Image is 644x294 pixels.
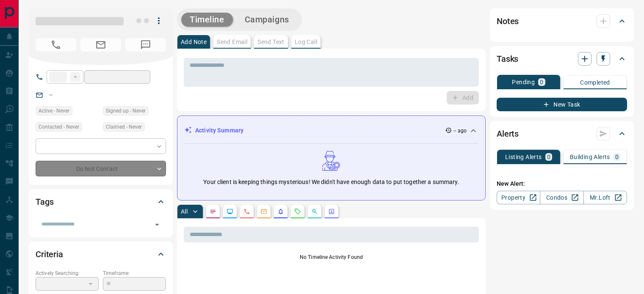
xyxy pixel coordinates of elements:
[497,14,519,28] h2: Notes
[497,127,519,140] h2: Alerts
[277,208,284,215] svg: Listing Alerts
[106,107,146,115] span: Signed up - Never
[36,161,166,176] div: Do Not Contact
[497,191,540,204] a: Property
[36,192,166,212] div: Tags
[547,154,550,160] p: 0
[49,91,53,98] a: --
[453,127,467,135] p: -- ago
[540,191,583,204] a: Condos
[36,38,76,52] span: No Number
[328,208,335,215] svg: Agent Actions
[497,98,627,111] button: New Task
[103,269,166,277] p: Timeframe:
[39,107,69,115] span: Active - Never
[125,38,166,52] span: No Number
[36,244,166,264] div: Criteria
[497,179,627,188] p: New Alert:
[580,80,610,85] p: Completed
[497,49,627,69] div: Tasks
[497,124,627,144] div: Alerts
[184,123,478,138] div: Activity Summary-- ago
[203,178,459,187] p: Your client is keeping things mysterious! We didn't have enough data to put together a summary.
[497,52,518,66] h2: Tasks
[181,209,188,214] p: All
[151,219,163,231] button: Open
[497,11,627,31] div: Notes
[294,208,301,215] svg: Requests
[36,247,63,261] h2: Criteria
[615,154,619,160] p: 0
[106,123,142,131] span: Claimed - Never
[210,208,216,215] svg: Notes
[227,208,233,215] svg: Lead Browsing Activity
[36,195,53,209] h2: Tags
[540,79,543,85] p: 0
[181,39,207,45] p: Add Note
[570,154,610,160] p: Building Alerts
[311,208,318,215] svg: Opportunities
[80,38,121,52] span: No Email
[195,126,243,135] p: Activity Summary
[243,208,250,215] svg: Calls
[236,13,298,27] button: Campaigns
[505,154,542,160] p: Listing Alerts
[184,253,479,261] p: No Timeline Activity Found
[181,13,233,27] button: Timeline
[260,208,267,215] svg: Emails
[512,79,535,85] p: Pending
[583,191,627,204] a: Mr.Loft
[39,123,79,131] span: Contacted - Never
[36,269,99,277] p: Actively Searching:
